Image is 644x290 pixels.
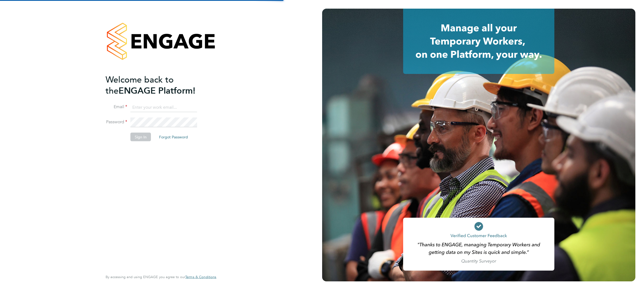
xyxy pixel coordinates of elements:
span: By accessing and using ENGAGE you agree to our [106,275,216,279]
span: Welcome back to the [106,74,174,96]
h2: ENGAGE Platform! [106,74,211,96]
button: Forgot Password [155,133,192,141]
input: Enter your work email... [130,103,197,112]
button: Sign In [130,133,151,141]
a: Terms & Conditions [185,275,216,279]
label: Password [106,119,127,125]
label: Email [106,104,127,110]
